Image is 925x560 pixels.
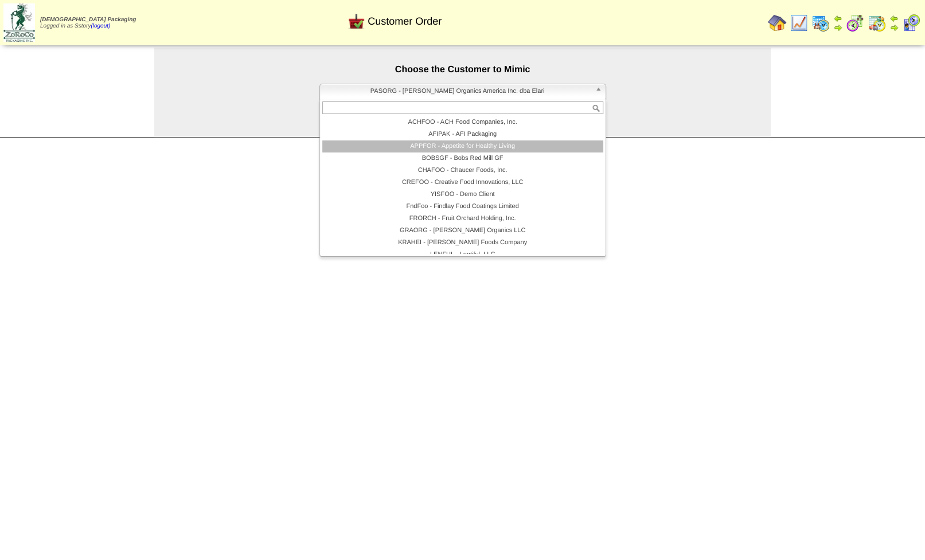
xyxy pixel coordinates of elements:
[833,14,842,23] img: arrowleft.gif
[3,3,35,42] img: zoroco-logo-small.webp
[322,225,603,237] li: GRAORG - [PERSON_NAME] Organics LLC
[322,237,603,249] li: KRAHEI - [PERSON_NAME] Foods Company
[768,14,786,32] img: home.gif
[322,152,603,165] li: BOBSGF - Bobs Red Mill GF
[889,23,899,32] img: arrowright.gif
[347,12,365,30] img: cust_order.png
[40,17,136,23] span: [DEMOGRAPHIC_DATA] Packaging
[322,140,603,152] li: APPFOR - Appetite for Healthy Living
[790,14,808,32] img: line_graph.gif
[322,116,603,128] li: ACHFOO - ACH Food Companies, Inc.
[91,23,110,29] a: (logout)
[322,177,603,189] li: CREFOO - Creative Food Innovations, LLC
[833,23,842,32] img: arrowright.gif
[811,14,830,32] img: calendarprod.gif
[322,249,603,261] li: LENFUL - Lentiful, LLC
[322,213,603,225] li: FRORCH - Fruit Orchard Holding, Inc.
[868,14,886,32] img: calendarinout.gif
[40,17,136,29] span: Logged in as Sstory
[368,15,442,28] span: Customer Order
[889,14,899,23] img: arrowleft.gif
[322,165,603,177] li: CHAFOO - Chaucer Foods, Inc.
[322,189,603,201] li: YISFOO - Demo Client
[322,128,603,140] li: AFIPAK - AFI Packaging
[322,201,603,213] li: FndFoo - Findlay Food Coatings Limited
[395,65,530,75] span: Choose the Customer to Mimic
[846,14,864,32] img: calendarblend.gif
[902,14,920,32] img: calendarcustomer.gif
[325,84,591,98] span: PASORG - [PERSON_NAME] Organics America Inc. dba Elari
